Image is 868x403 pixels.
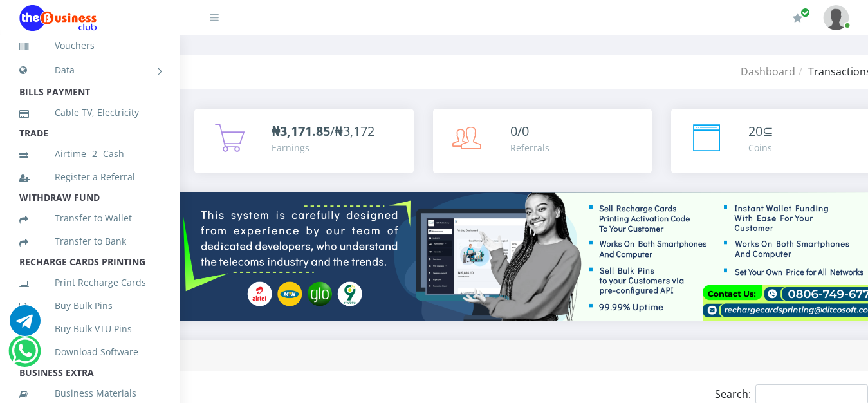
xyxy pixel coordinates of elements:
[19,314,161,344] a: Buy Bulk VTU Pins
[748,122,762,140] span: 20
[19,268,161,297] a: Print Recharge Cards
[19,31,161,61] a: Vouchers
[510,122,529,140] span: 0/0
[19,5,97,31] img: Logo
[272,122,330,140] b: ₦3,171.85
[433,109,652,173] a: 0/0 Referrals
[19,203,161,233] a: Transfer to Wallet
[19,291,161,321] a: Buy Bulk Pins
[19,54,161,86] a: Data
[800,8,810,17] span: Renew/Upgrade Subscription
[748,141,773,155] div: Coins
[19,98,161,127] a: Cable TV, Electricity
[272,122,374,140] span: /₦3,172
[793,13,802,23] i: Renew/Upgrade Subscription
[272,141,374,155] div: Earnings
[9,315,40,336] a: Chat for support
[748,122,773,141] div: ⊆
[19,337,161,367] a: Download Software
[12,345,38,366] a: Chat for support
[510,141,549,155] div: Referrals
[19,162,161,192] a: Register a Referral
[19,139,161,169] a: Airtime -2- Cash
[194,109,414,173] a: ₦3,171.85/₦3,172 Earnings
[823,5,849,30] img: User
[19,227,161,256] a: Transfer to Bank
[741,64,795,79] a: Dashboard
